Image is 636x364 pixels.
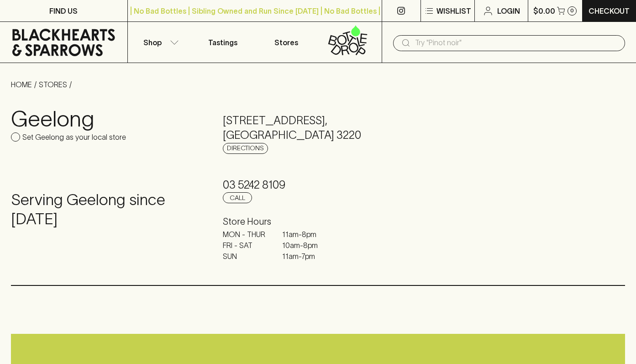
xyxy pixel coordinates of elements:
p: FIND US [49,5,78,16]
input: Try "Pinot noir" [415,36,618,50]
p: Shop [143,37,162,48]
a: HOME [11,80,32,89]
h6: Store Hours [223,214,413,229]
button: Shop [128,22,191,63]
h5: [STREET_ADDRESS] , [GEOGRAPHIC_DATA] 3220 [223,113,413,142]
a: Stores [255,22,318,63]
a: STORES [39,80,67,89]
p: Login [497,5,520,16]
p: 10am - 8pm [282,240,328,251]
a: Tastings [191,22,255,63]
h4: Serving Geelong since [DATE] [11,190,201,229]
p: Tastings [208,37,237,48]
p: 11am - 8pm [282,229,328,240]
p: Wishlist [436,5,471,16]
a: Call [223,192,252,203]
a: Directions [223,143,268,154]
p: $0.00 [533,5,555,16]
p: Set Geelong as your local store [22,132,126,142]
p: SUN [223,251,268,262]
p: MON - THUR [223,229,268,240]
p: 0 [570,8,574,13]
p: Checkout [589,5,630,16]
h3: Geelong [11,106,201,132]
h5: 03 5242 8109 [223,178,413,192]
p: Stores [274,37,298,48]
p: FRI - SAT [223,240,268,251]
p: 11am - 7pm [282,251,328,262]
